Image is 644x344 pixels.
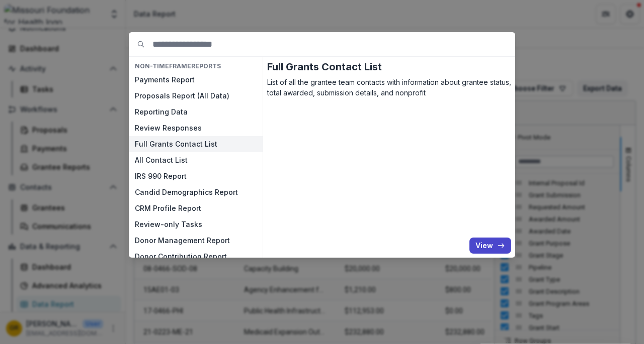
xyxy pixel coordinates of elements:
button: IRS 990 Report [129,168,263,184]
button: Review-only Tasks [129,216,263,233]
button: Review Responses [129,120,263,136]
p: List of all the grantee team contacts with information about grantee status, total awarded, submi... [267,77,511,98]
button: Donor Contribution Report [129,249,263,265]
h2: Full Grants Contact List [267,61,511,73]
button: CRM Profile Report [129,200,263,216]
button: Full Grants Contact List [129,136,263,152]
button: All Contact List [129,152,263,168]
button: Payments Report [129,72,263,88]
button: Candid Demographics Report [129,184,263,200]
button: View [469,238,511,254]
button: Proposals Report (All Data) [129,88,263,104]
button: Reporting Data [129,104,263,120]
h4: NON-TIMEFRAME Reports [129,61,263,72]
button: Donor Management Report [129,233,263,249]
